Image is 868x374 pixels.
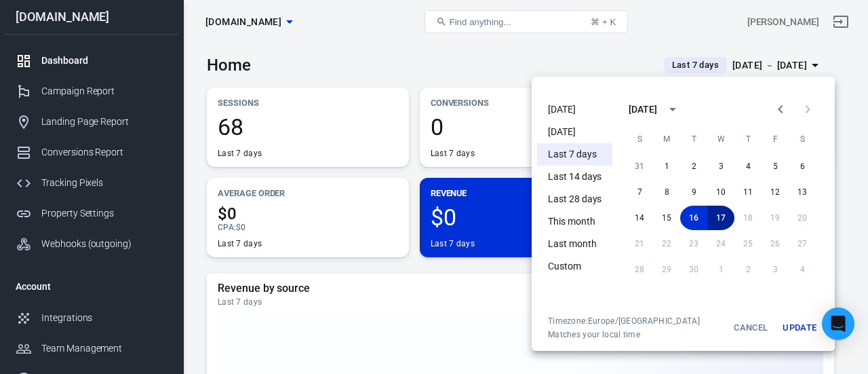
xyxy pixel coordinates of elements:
button: calendar view is open, switch to year view [661,98,684,121]
button: 17 [707,206,734,230]
button: 16 [680,206,707,230]
button: 14 [626,206,653,230]
button: 31 [626,154,653,179]
button: 4 [734,154,762,179]
button: 11 [734,180,762,204]
li: Custom [537,255,612,278]
li: [DATE] [537,121,612,143]
button: 3 [707,154,734,179]
div: Open Intercom Messenger [822,307,854,340]
button: 2 [680,154,707,179]
button: 13 [789,180,816,204]
button: Cancel [729,316,772,340]
button: 5 [762,154,789,179]
div: [DATE] [629,102,657,117]
span: Saturday [790,126,814,153]
div: Timezone: Europe/[GEOGRAPHIC_DATA] [548,316,700,326]
button: Previous month [767,96,794,123]
li: [DATE] [537,98,612,121]
span: Thursday [736,126,760,153]
span: Matches your local time [548,329,700,340]
button: 15 [653,206,680,230]
button: 8 [653,180,680,204]
button: Update [778,316,821,340]
span: Tuesday [682,126,706,153]
button: 10 [707,180,734,204]
span: Friday [763,126,787,153]
button: 9 [680,180,707,204]
li: Last 7 days [537,143,612,166]
li: This month [537,210,612,233]
li: Last 14 days [537,166,612,188]
button: 7 [626,180,653,204]
span: Monday [654,126,679,153]
button: 1 [653,154,680,179]
span: Sunday [627,126,652,153]
button: 6 [789,154,816,179]
li: Last 28 days [537,188,612,210]
li: Last month [537,233,612,255]
button: 12 [762,180,789,204]
span: Wednesday [709,126,733,153]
